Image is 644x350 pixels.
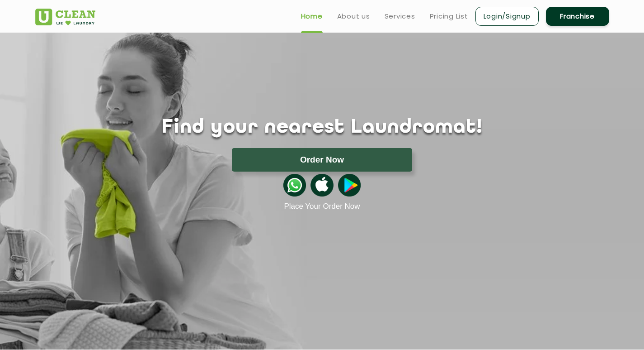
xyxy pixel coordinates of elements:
[35,9,95,25] img: UClean Laundry and Dry Cleaning
[385,11,415,22] a: Services
[301,11,323,22] a: Home
[337,11,370,22] a: About us
[338,174,361,197] img: playstoreicon.png
[283,174,306,197] img: whatsappicon.png
[475,7,539,26] a: Login/Signup
[546,7,609,26] a: Franchise
[310,174,333,197] img: apple-icon.png
[284,202,360,211] a: Place Your Order Now
[28,116,616,139] h1: Find your nearest Laundromat!
[430,11,468,22] a: Pricing List
[232,148,412,172] button: Order Now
